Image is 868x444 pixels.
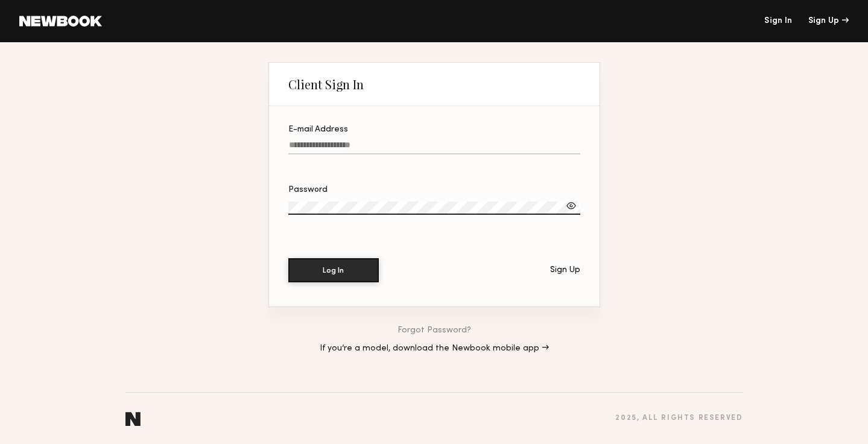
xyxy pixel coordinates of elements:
a: Sign In [764,17,792,25]
div: E-mail Address [288,125,580,134]
div: 2025 , all rights reserved [615,414,743,422]
input: E-mail Address [288,141,580,154]
button: Log In [288,258,379,282]
div: Sign Up [808,17,849,25]
div: Client Sign In [288,77,364,92]
div: Sign Up [550,266,580,274]
a: Forgot Password? [398,326,471,335]
div: Password [288,186,580,194]
a: If you’re a model, download the Newbook mobile app → [320,344,549,353]
input: Password [288,201,580,215]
